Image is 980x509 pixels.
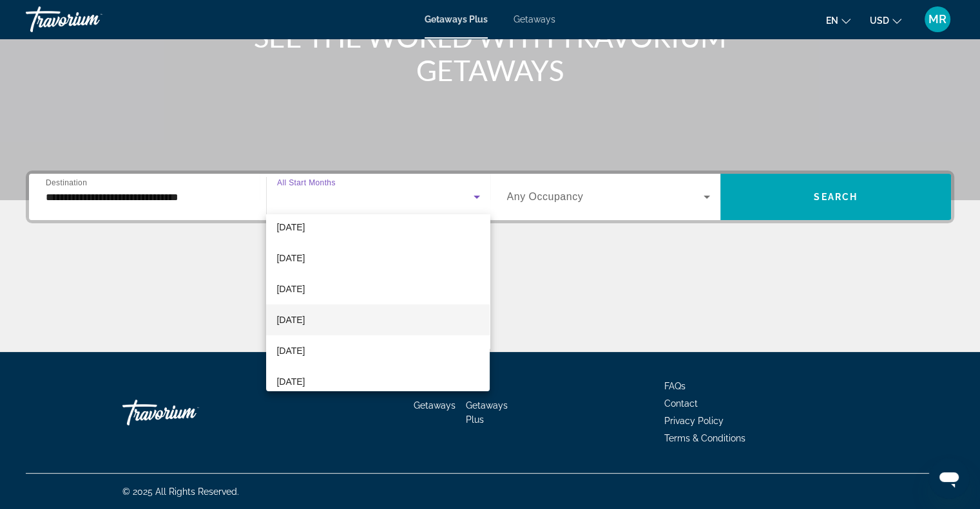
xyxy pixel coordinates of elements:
[928,458,970,499] iframe: Button to launch messaging window
[276,219,305,235] span: [DATE]
[276,343,305,358] span: [DATE]
[276,374,305,389] span: [DATE]
[276,312,305,328] span: [DATE]
[276,281,305,297] span: [DATE]
[276,250,305,266] span: [DATE]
